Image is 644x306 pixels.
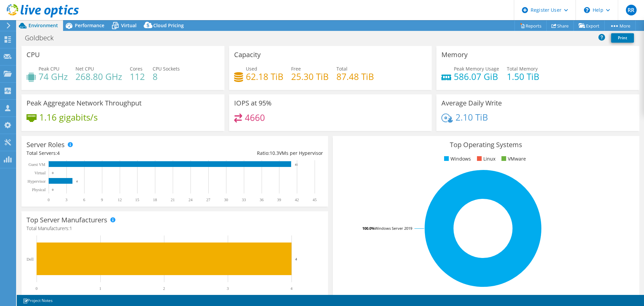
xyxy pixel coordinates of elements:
[336,65,347,72] span: Total
[76,180,78,183] text: 4
[29,22,58,29] span: Environment
[611,33,634,43] a: Print
[246,65,257,72] span: Used
[224,198,228,202] text: 30
[626,5,637,15] span: RR
[277,198,281,202] text: 39
[101,198,103,202] text: 9
[153,65,180,72] span: CPU Sockets
[26,51,40,58] h3: CPU
[290,286,292,291] text: 4
[130,65,143,72] span: Cores
[454,65,499,72] span: Peak Memory Usage
[500,155,526,163] li: VMware
[604,20,636,31] a: More
[291,73,329,80] h4: 25.30 TiB
[546,20,574,31] a: Share
[295,198,299,202] text: 42
[29,162,45,167] text: Guest VM
[313,198,317,202] text: 45
[36,286,38,291] text: 0
[153,22,184,29] span: Cloud Pricing
[75,65,94,72] span: Net CPU
[75,73,122,80] h4: 268.80 GHz
[295,257,297,261] text: 4
[65,198,67,202] text: 3
[295,163,298,166] text: 41
[336,73,374,80] h4: 87.48 TiB
[234,51,261,58] h3: Capacity
[135,198,139,202] text: 15
[26,216,107,224] h3: Top Server Manufacturers
[52,188,54,191] text: 0
[475,155,495,163] li: Linux
[26,141,65,148] h3: Server Roles
[39,65,59,72] span: Peak CPU
[26,257,34,262] text: Dell
[441,51,468,58] h3: Memory
[35,171,46,175] text: Virtual
[22,34,64,42] h1: Goldbeck
[18,296,57,305] a: Project Notes
[189,198,193,202] text: 24
[153,73,180,80] h4: 8
[246,73,283,80] h4: 62.18 TiB
[260,198,264,202] text: 36
[362,226,375,231] tspan: 100.0%
[375,226,412,231] tspan: Windows Server 2019
[32,187,46,192] text: Physical
[28,179,46,184] text: Hypervisor
[242,198,246,202] text: 33
[206,198,210,202] text: 27
[99,286,101,291] text: 1
[584,7,590,13] svg: \n
[130,73,145,80] h4: 112
[48,198,50,202] text: 0
[57,150,60,156] span: 4
[454,73,499,80] h4: 586.07 GiB
[171,198,175,202] text: 21
[26,99,142,107] h3: Peak Aggregate Network Throughput
[455,114,488,121] h4: 2.10 TiB
[507,65,538,72] span: Total Memory
[442,155,471,163] li: Windows
[69,225,72,231] span: 1
[118,198,122,202] text: 12
[507,73,539,80] h4: 1.50 TiB
[26,225,323,232] h4: Total Manufacturers:
[441,99,502,107] h3: Average Daily Write
[26,149,175,157] div: Total Servers:
[338,141,634,148] h3: Top Operating Systems
[83,198,85,202] text: 6
[153,198,157,202] text: 18
[270,150,279,156] span: 10.3
[175,149,323,157] div: Ratio: VMs per Hypervisor
[39,114,98,121] h4: 1.16 gigabits/s
[227,286,229,291] text: 3
[245,114,265,121] h4: 4660
[52,171,54,175] text: 0
[39,73,68,80] h4: 74 GHz
[234,99,272,107] h3: IOPS at 95%
[515,20,547,31] a: Reports
[75,22,104,29] span: Performance
[163,286,165,291] text: 2
[291,65,301,72] span: Free
[574,20,605,31] a: Export
[121,22,137,29] span: Virtual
